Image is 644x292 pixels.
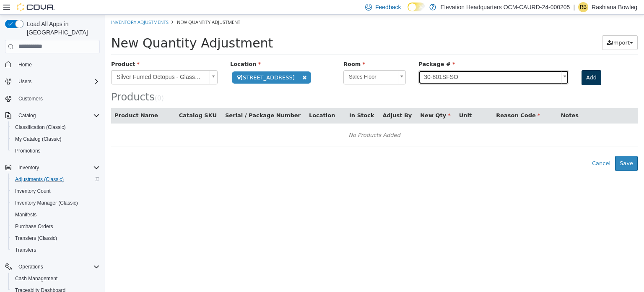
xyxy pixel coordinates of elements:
[573,2,575,12] p: |
[12,274,61,284] a: Cash Management
[12,233,60,243] a: Transfers (Classic)
[2,110,103,121] button: Catalog
[6,46,35,53] span: Product
[315,97,346,104] span: New Qty
[15,211,36,218] span: Manifests
[278,97,309,105] button: Adjust By
[440,2,570,12] p: Elevation Headquarters OCM-CAURD-24-000205
[314,56,453,69] span: 30-801SFSO
[239,46,260,53] span: Room
[18,61,32,68] span: Home
[12,233,100,243] span: Transfers (Classic)
[204,97,232,105] button: Location
[2,92,103,105] button: Customers
[510,141,533,156] button: Save
[12,134,65,144] a: My Catalog (Classic)
[12,245,39,255] a: Transfers
[12,210,100,220] span: Manifests
[12,146,44,156] a: Promotions
[2,58,103,71] button: Home
[12,174,100,184] span: Adjustments (Classic)
[12,186,54,196] a: Inventory Count
[12,134,100,144] span: My Catalog (Classic)
[125,46,156,53] span: Location
[7,56,101,69] span: Silver Fumed Octopus - Glass Pipe - 3"
[12,114,527,127] div: No Products Added
[6,21,168,36] span: New Quantity Adjustment
[8,244,103,256] button: Transfers
[6,76,50,88] span: Products
[391,97,435,104] span: Reason Code
[15,76,100,87] span: Users
[12,174,67,184] a: Adjustments (Classic)
[15,188,51,195] span: Inventory Count
[17,3,55,11] img: Cova
[15,124,66,131] span: Classification (Classic)
[354,97,369,105] button: Unit
[15,163,100,173] span: Inventory
[375,3,401,11] span: Feedback
[12,122,69,132] a: Classification (Classic)
[12,274,100,284] span: Cash Management
[507,25,525,31] span: Import
[15,223,53,230] span: Purchase Orders
[408,11,408,12] span: Dark Mode
[12,146,100,156] span: Promotions
[12,122,100,132] span: Classification (Classic)
[6,4,64,11] a: Inventory Adjustments
[239,55,301,70] a: Sales Floor
[15,59,100,70] span: Home
[12,221,57,231] a: Purchase Orders
[74,97,114,105] button: Catalog SKU
[52,80,57,87] span: 0
[15,76,35,87] button: Users
[15,110,39,121] button: Catalog
[8,197,103,209] button: Inventory Manager (Classic)
[8,273,103,284] button: Cash Management
[15,262,100,272] span: Operations
[8,232,103,244] button: Transfers (Classic)
[18,112,36,119] span: Catalog
[314,46,350,53] span: Package #
[477,55,496,71] button: Add
[592,2,637,12] p: Rashiana Bowleg
[244,97,271,105] button: In Stock
[18,95,43,102] span: Customers
[15,94,46,104] a: Customers
[6,55,113,70] a: Silver Fumed Octopus - Glass Pipe - 3"
[18,164,39,171] span: Inventory
[120,97,197,105] button: Serial / Package Number
[12,198,100,208] span: Inventory Manager (Classic)
[8,121,103,133] button: Classification (Classic)
[497,21,533,36] button: Import
[2,261,103,273] button: Operations
[15,163,42,173] button: Inventory
[12,245,100,255] span: Transfers
[2,76,103,87] button: Users
[72,4,135,11] span: New Quantity Adjustment
[12,221,100,231] span: Purchase Orders
[15,200,78,206] span: Inventory Manager (Classic)
[580,2,587,12] span: RB
[239,56,290,69] span: Sales Floor
[8,185,103,197] button: Inventory Count
[8,174,103,185] button: Adjustments (Classic)
[8,209,103,221] button: Manifests
[578,2,588,12] div: Rashiana Bowleg
[15,176,64,183] span: Adjustments (Classic)
[15,147,41,154] span: Promotions
[8,145,103,157] button: Promotions
[2,162,103,174] button: Inventory
[15,235,57,242] span: Transfers (Classic)
[408,3,425,11] input: Dark Mode
[15,275,57,282] span: Cash Management
[127,57,206,69] span: [STREET_ADDRESS]
[8,133,103,145] button: My Catalog (Classic)
[23,20,100,37] span: Load All Apps in [GEOGRAPHIC_DATA]
[483,141,510,156] button: Cancel
[12,198,81,208] a: Inventory Manager (Classic)
[15,136,62,142] span: My Catalog (Classic)
[18,78,31,85] span: Users
[314,55,464,70] a: 30-801SFSO
[15,262,47,272] button: Operations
